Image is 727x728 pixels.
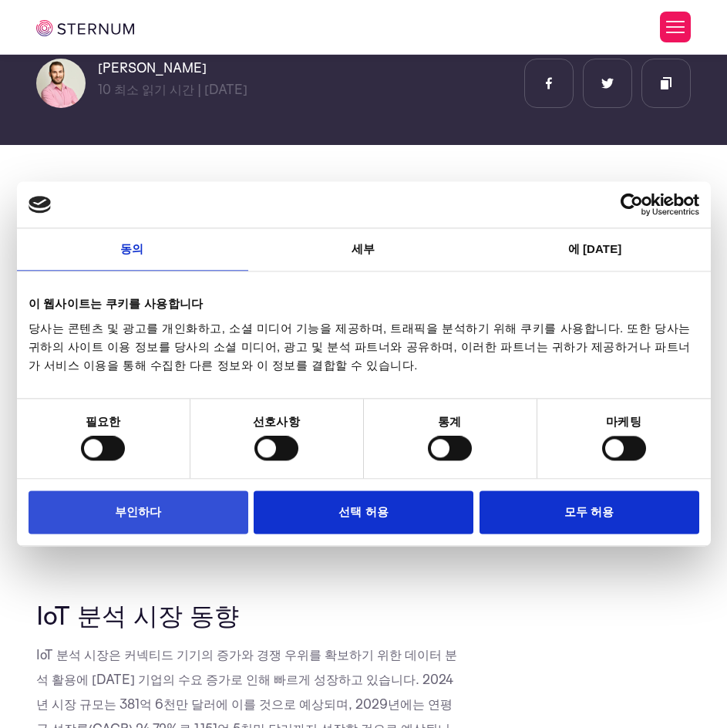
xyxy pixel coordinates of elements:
[564,505,614,518] font: 모두 허용
[29,490,248,534] button: 부인하다
[98,81,111,97] font: 10
[29,297,204,310] font: 이 웹사이트는 쿠키를 사용합니다
[29,196,52,213] img: 심벌 마크
[36,598,239,631] font: IoT 분석 시장 동향
[36,59,86,108] img: 리안 그라노트
[254,490,473,534] button: 선택 허용
[86,415,120,428] font: 필요한
[120,242,143,255] font: 동의
[253,415,299,428] font: 선호사항
[338,505,388,518] font: 선택 허용
[480,490,699,534] button: 모두 허용
[36,20,134,36] img: 흉골 IoT
[115,505,161,518] font: 부인하다
[660,12,691,42] button: 토글 메뉴
[564,193,699,216] a: Usercentrics 쿠키봇 - 새 창에서 열림
[29,322,691,372] font: 당사는 콘텐츠 및 광고를 개인화하고, 소셜 미디어 기능을 제공하며, 트래픽을 분석하기 위해 쿠키를 사용합니다. 또한 당사는 귀하의 사이트 이용 정보를 당사의 소셜 미디어, 광...
[606,415,641,428] font: 마케팅
[114,81,201,97] font: 최소 읽기 시간 |
[98,59,207,76] font: [PERSON_NAME]
[568,242,622,255] font: 에 [DATE]
[438,415,461,428] font: 통계
[352,242,375,255] font: 세부
[204,81,247,97] font: [DATE]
